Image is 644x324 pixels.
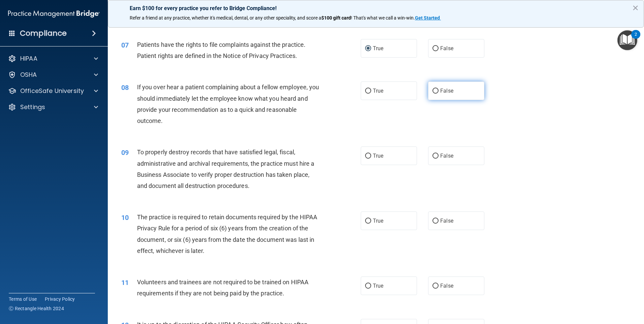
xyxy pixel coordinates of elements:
span: 10 [121,214,129,222]
span: The practice is required to retain documents required by the HIPAA Privacy Rule for a period of s... [137,214,318,254]
a: OSHA [8,71,98,79]
span: 07 [121,41,129,49]
a: OfficeSafe University [8,87,98,95]
span: True [373,153,383,159]
input: False [432,89,439,94]
span: 08 [121,84,129,92]
p: OfficeSafe University [20,87,84,95]
span: False [440,45,453,52]
span: False [440,218,453,224]
span: True [373,88,383,94]
span: False [440,88,453,94]
span: Refer a friend at any practice, whether it's medical, dental, or any other speciality, and score a [130,15,321,21]
p: Settings [20,103,45,111]
input: True [365,154,371,159]
p: Earn $100 for every practice you refer to Bridge Compliance! [130,5,622,11]
button: Open Resource Center, 2 new notifications [617,30,637,50]
button: Close [632,2,639,13]
p: HIPAA [20,55,37,63]
h4: Compliance [20,29,67,38]
span: Patients have the rights to file complaints against the practice. Patient rights are defined in t... [137,41,306,59]
input: False [432,154,439,159]
a: Get Started [415,15,441,21]
a: Privacy Policy [45,296,75,302]
span: Volunteers and trainees are not required to be trained on HIPAA requirements if they are not bein... [137,279,309,297]
span: True [373,218,383,224]
input: False [432,219,439,224]
span: True [373,45,383,52]
span: ! That's what we call a win-win. [351,15,415,21]
span: 09 [121,149,129,157]
input: True [365,219,371,224]
span: If you over hear a patient complaining about a fellow employee, you should immediately let the em... [137,84,319,124]
input: False [432,46,439,51]
span: False [440,153,453,159]
span: True [373,283,383,289]
strong: $100 gift card [321,15,351,21]
a: HIPAA [8,55,98,63]
span: False [440,283,453,289]
a: Terms of Use [9,296,37,302]
div: 2 [635,34,637,43]
input: True [365,284,371,289]
input: True [365,46,371,51]
span: To properly destroy records that have satisfied legal, fiscal, administrative and archival requir... [137,149,315,189]
strong: Get Started [415,15,440,21]
img: PMB logo [8,7,100,21]
span: 11 [121,279,129,287]
span: Ⓒ Rectangle Health 2024 [9,305,64,312]
input: True [365,89,371,94]
input: False [432,284,439,289]
p: OSHA [20,71,37,79]
a: Settings [8,103,98,111]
